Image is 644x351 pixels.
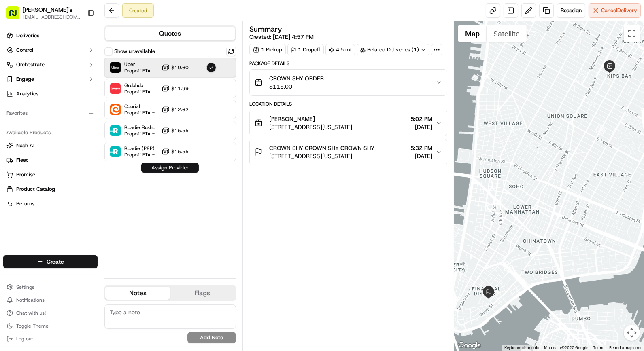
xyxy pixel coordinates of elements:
img: Liam S. [8,140,21,152]
span: Create [47,258,64,266]
span: $15.55 [171,148,189,155]
button: Toggle fullscreen view [624,25,640,42]
button: Fleet [3,154,98,167]
button: See all [125,104,147,113]
button: [PERSON_NAME]'s[EMAIL_ADDRESS][DOMAIN_NAME] [3,3,84,23]
a: Nash AI [6,142,94,149]
h3: Summary [249,25,282,33]
img: Roadie Rush (P2P) [110,125,121,136]
button: Create [3,255,98,268]
span: API Documentation [77,181,130,189]
span: • [67,147,70,154]
a: Analytics [3,87,98,100]
span: Grubhub [124,82,158,89]
img: 1736555255976-a54dd68f-1ca7-489b-9aae-adbdc363a1c4 [16,126,23,132]
div: Past conversations [8,105,54,112]
img: Google [456,340,483,351]
span: Dropoff ETA - [124,110,155,116]
span: [DATE] [72,125,88,132]
span: Toggle Theme [16,323,49,329]
span: • [67,125,70,132]
span: Knowledge Base [16,181,62,189]
button: $11.99 [162,85,189,93]
span: Chat with us! [16,310,46,316]
span: $115.00 [269,82,324,91]
span: Cancel Delivery [601,7,637,14]
a: 💻API Documentation [65,178,133,192]
button: Notifications [3,294,98,306]
button: Show satellite imagery [487,25,527,42]
span: $12.62 [171,106,189,113]
img: Grubhub [110,83,121,94]
button: Toggle Theme [3,320,98,332]
div: We're available if you need us! [36,85,111,92]
img: Roadie (P2P) [110,146,121,157]
div: 📗 [8,182,15,188]
button: Chat with us! [3,307,98,319]
img: Uber [110,62,121,73]
img: 1736555255976-a54dd68f-1ca7-489b-9aae-adbdc363a1c4 [8,77,23,92]
span: Created: [249,33,314,41]
span: [PERSON_NAME] [25,125,66,132]
div: Available Products [3,126,98,139]
span: 5:32 PM [410,144,432,152]
span: Returns [16,200,34,207]
button: Engage [3,73,98,86]
span: 5:02 PM [410,115,432,123]
a: Deliveries [3,29,98,42]
span: Promise [16,171,35,178]
a: 📗Knowledge Base [5,178,65,192]
div: 4.5 mi [325,44,355,55]
button: CancelDelivery [589,3,641,18]
span: [PERSON_NAME] [25,147,66,154]
span: [STREET_ADDRESS][US_STATE] [269,123,352,131]
span: Courial [124,103,155,110]
div: 💻 [68,182,75,188]
span: Reassign [561,7,582,14]
img: Courial [110,104,121,115]
button: Orchestrate [3,58,98,71]
a: Fleet [6,156,94,164]
input: Got a question? Start typing here... [21,52,146,61]
span: $11.99 [171,85,189,92]
span: CROWN SHY CROWN SHY CROWN SHY [269,144,374,152]
button: Flags [170,287,235,300]
button: Promise [3,168,98,181]
button: Product Catalog [3,183,98,196]
span: Dropoff ETA 51 minutes [124,68,158,74]
button: Notes [105,287,170,300]
div: Package Details [249,60,447,67]
span: Fleet [16,156,28,164]
span: Dropoff ETA - [124,131,158,137]
label: Show unavailable [114,48,155,55]
div: Favorites [3,107,98,120]
div: Related Deliveries (1) [357,44,429,55]
div: Start new chat [36,77,133,85]
span: Deliveries [16,32,39,39]
button: Settings [3,281,98,293]
span: Engage [16,76,34,83]
span: [DATE] [72,147,88,154]
a: Returns [6,200,94,207]
img: 1738778727109-b901c2ba-d612-49f7-a14d-d897ce62d23f [17,77,32,92]
div: 1 Dropoff [287,44,324,55]
span: Dropoff ETA 46 minutes [124,89,158,95]
button: CROWN SHY CROWN SHY CROWN SHY[STREET_ADDRESS][US_STATE]5:32 PM[DATE] [250,139,447,165]
span: Notifications [16,297,45,303]
a: Promise [6,171,94,178]
a: Product Catalog [6,186,94,193]
span: Orchestrate [16,61,45,68]
img: Nash [8,8,24,24]
button: [PERSON_NAME]'s [23,6,72,14]
div: Location Details [249,101,447,107]
span: [EMAIL_ADDRESS][DOMAIN_NAME] [23,14,81,20]
span: Settings [16,284,34,290]
button: [PERSON_NAME][STREET_ADDRESS][US_STATE]5:02 PM[DATE] [250,110,447,136]
p: Welcome 👋 [8,32,147,45]
button: Start new chat [138,80,147,89]
button: $12.62 [162,106,189,114]
img: Angelique Valdez [8,118,21,131]
span: Dropoff ETA - [124,152,155,158]
span: $10.60 [171,64,189,71]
